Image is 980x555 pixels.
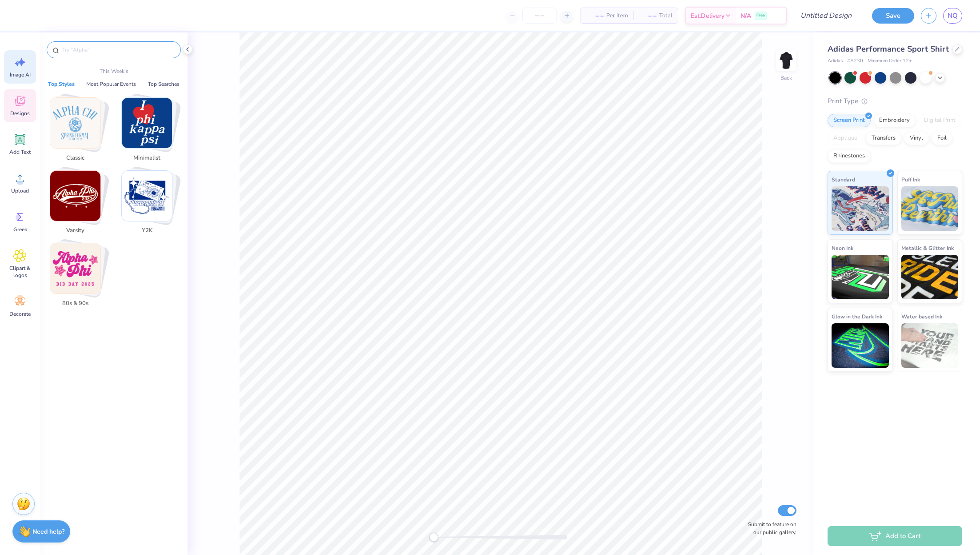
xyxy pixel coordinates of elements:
input: Try "Alpha" [61,45,175,54]
div: Transfers [866,132,901,145]
span: Standard [832,175,855,184]
span: Adidas [828,57,843,65]
p: This Week's [100,67,128,75]
a: NQ [943,8,962,24]
button: Save [872,8,914,24]
button: Stack Card Button Minimalist [116,97,183,166]
div: Screen Print [828,114,871,127]
strong: Need help? [32,527,64,536]
span: Varsity [61,226,90,235]
div: Accessibility label [429,533,438,542]
img: Glow in the Dark Ink [832,323,889,368]
img: Puff Ink [901,186,959,231]
img: Varsity [50,171,100,221]
button: Stack Card Button Varsity [44,170,112,239]
div: Rhinestones [828,149,871,163]
span: Upload [11,187,29,194]
div: Back [780,74,792,82]
span: 80s & 90s [61,299,90,308]
div: Embroidery [873,114,916,127]
span: Glow in the Dark Ink [832,312,882,321]
span: Puff Ink [901,175,920,184]
span: Add Text [9,149,31,156]
img: Water based Ink [901,323,959,368]
button: Stack Card Button Y2K [116,170,183,239]
img: Neon Ink [832,255,889,299]
img: Back [777,52,795,69]
span: # A230 [847,57,863,65]
label: Submit to feature on our public gallery. [743,520,796,536]
span: – – [639,11,656,20]
span: N/A [740,11,751,20]
input: – – [522,8,557,24]
span: Classic [61,154,90,163]
span: Image AI [10,71,31,78]
img: Classic [50,98,100,148]
span: NQ [948,11,958,21]
span: – – [586,11,604,20]
span: Neon Ink [832,243,853,253]
img: 80s & 90s [50,243,100,294]
span: Est. Delivery [691,11,724,20]
span: Designs [10,110,30,117]
div: Applique [828,132,863,145]
span: Y2K [132,226,161,235]
span: Minimalist [132,154,161,163]
span: Free [756,12,765,19]
img: Standard [832,186,889,231]
span: Adidas Performance Sport Shirt [828,44,949,54]
span: Per Item [606,11,628,20]
span: Greek [13,226,27,233]
button: Top Searches [145,80,182,88]
div: Vinyl [904,132,929,145]
div: Print Type [828,96,962,106]
div: Foil [932,132,952,145]
button: Top Styles [45,80,77,88]
img: Y2K [122,171,172,221]
span: Clipart & logos [5,265,35,279]
span: Metallic & Glitter Ink [901,243,954,253]
div: Digital Print [918,114,961,127]
span: Minimum Order: 12 + [868,57,912,65]
input: Untitled Design [793,7,859,24]
button: Stack Card Button 80s & 90s [44,243,112,311]
span: Total [659,11,672,20]
img: Metallic & Glitter Ink [901,255,959,299]
span: Water based Ink [901,312,942,321]
button: Stack Card Button Classic [44,97,112,166]
button: Most Popular Events [84,80,139,88]
span: Decorate [9,310,31,318]
img: Minimalist [122,98,172,148]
